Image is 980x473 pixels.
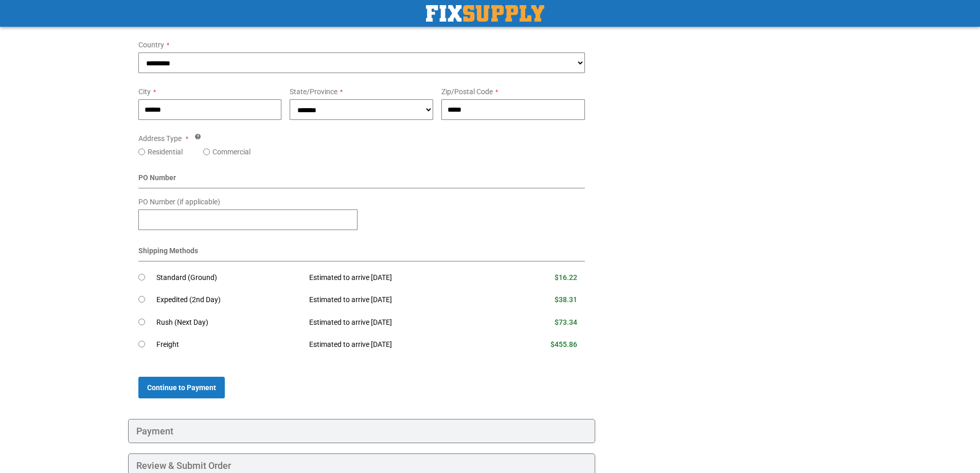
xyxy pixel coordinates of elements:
span: Address Type [138,134,182,143]
button: Continue to Payment [138,377,225,398]
div: Payment [128,419,596,444]
span: $73.34 [555,318,577,326]
div: PO Number [138,172,585,188]
span: $455.86 [550,340,577,348]
td: Estimated to arrive [DATE] [301,267,500,289]
td: Freight [156,334,302,356]
td: Rush (Next Day) [156,311,302,334]
a: store logo [426,5,544,22]
td: Expedited (2nd Day) [156,289,302,311]
td: Standard (Ground) [156,267,302,289]
span: State/Province [290,87,337,96]
img: Fix Industrial Supply [426,5,544,22]
span: PO Number (if applicable) [138,198,220,206]
td: Estimated to arrive [DATE] [301,311,500,334]
td: Estimated to arrive [DATE] [301,289,500,311]
label: Residential [148,147,183,157]
span: City [138,87,151,96]
span: Zip/Postal Code [441,87,493,96]
span: Continue to Payment [147,383,216,392]
span: $16.22 [555,273,577,282]
label: Commercial [212,147,251,157]
span: Country [138,41,164,49]
td: Estimated to arrive [DATE] [301,334,500,356]
div: Shipping Methods [138,246,585,261]
span: $38.31 [555,295,577,304]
